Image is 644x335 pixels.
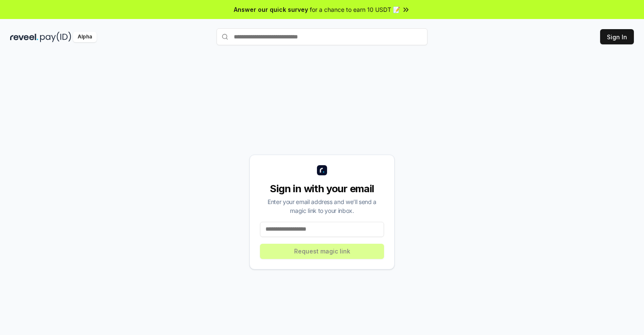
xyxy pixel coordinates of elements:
[40,32,71,42] img: pay_id
[10,32,38,42] img: reveel_dark
[260,197,384,215] div: Enter your email address and we’ll send a magic link to your inbox.
[234,5,308,14] span: Answer our quick survey
[600,29,634,44] button: Sign In
[310,5,400,14] span: for a chance to earn 10 USDT 📝
[260,182,384,196] div: Sign in with your email
[317,165,327,175] img: logo_small
[73,32,97,42] div: Alpha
